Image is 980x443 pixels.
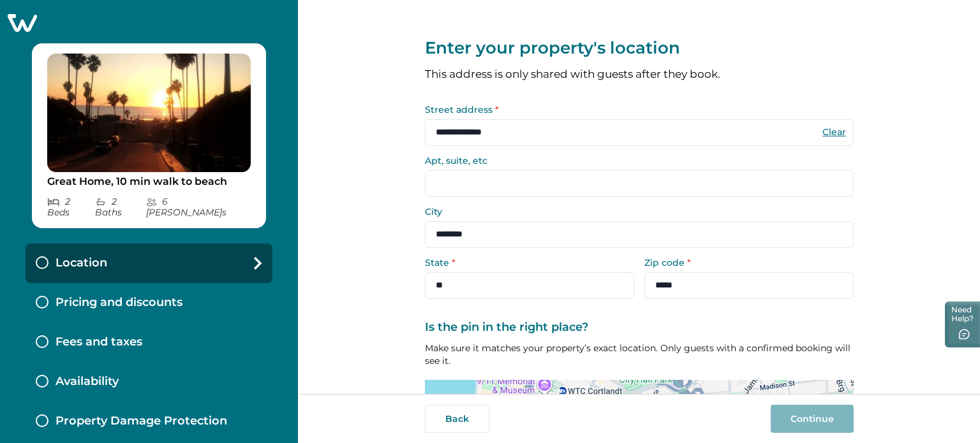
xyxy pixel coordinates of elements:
button: Clear [822,126,847,138]
p: Pricing and discounts [56,296,182,310]
label: Zip code [644,258,846,267]
p: 2 Bath s [95,196,145,218]
p: Location [56,256,107,270]
label: Apt, suite, etc [425,156,846,165]
p: 2 Bed s [47,196,95,218]
p: Great Home, 10 min walk to beach [47,175,251,188]
img: propertyImage_Great Home, 10 min walk to beach [47,54,251,172]
label: City [425,207,846,216]
p: Availability [56,375,119,389]
p: Fees and taxes [56,335,142,349]
p: Property Damage Protection [56,414,227,428]
label: Is the pin in the right place? [425,321,846,335]
label: State [425,258,627,267]
p: Enter your property's location [425,38,854,59]
button: Back [425,405,489,433]
p: 6 [PERSON_NAME] s [146,196,251,218]
button: Continue [771,405,854,433]
label: Street address [425,105,846,114]
p: Make sure it matches your property’s exact location. Only guests with a confirmed booking will se... [425,342,854,367]
p: This address is only shared with guests after they book. [425,69,854,80]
